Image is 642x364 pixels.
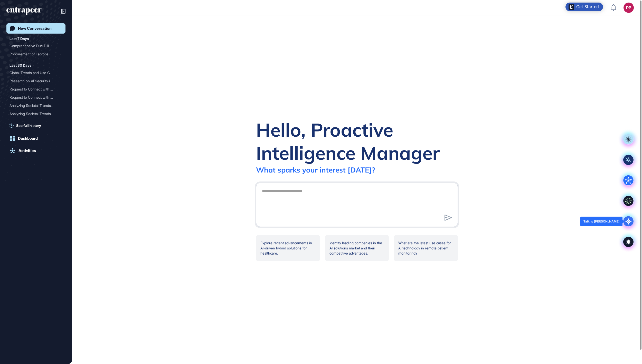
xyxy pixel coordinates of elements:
div: Global Trends and Use Cases of 3D Body Scanning in Retail: Focus on Uniqlo and Potential for Boyn... [10,69,62,77]
div: Research on AI Security i... [10,77,58,85]
div: Analyzing Societal Trends... [10,102,58,110]
div: Talk to [PERSON_NAME] [583,220,619,223]
div: Analyzing Societal Trends Impacting Volkswagen's Strategy: Consumer Resistance to Software-Based ... [10,110,62,118]
div: Comprehensive Due Diligence Report for Healysense in AI-Driven Hybrid Solutions [10,42,62,50]
div: Last 30 Days [10,62,31,68]
a: See full history [10,123,65,128]
button: PP [624,3,634,13]
div: Activities [18,148,36,153]
div: Hello, Proactive Intelligence Manager [256,118,458,164]
div: entrapeer-logo [6,7,42,15]
div: Get Started [576,4,599,9]
img: launcher-image-alternative-text [569,4,574,10]
div: Request to Connect with Reese [10,85,62,93]
div: Analyzing Societal Trends Shaping Volkswagen's Automotive Strategy for 2025: Consumer Resistance,... [10,102,62,110]
div: Research on AI Security in Enterprise Environments: Best Practices for Using Generative AI Tools ... [10,77,62,85]
div: New Conversation [18,26,52,31]
div: Analyzing Societal Trends... [10,110,58,118]
div: Identify leading companies in the AI solutions market and their competitive advantages. [325,235,389,261]
div: Reese [10,118,62,126]
a: Activities [6,146,65,156]
div: Procurement of Laptops an... [10,50,58,58]
div: Open Get Started checklist [565,3,603,11]
span: See full history [16,123,41,128]
div: Comprehensive Due Diligen... [10,42,58,50]
div: Procurement of Laptops and Cisco Switches for Office Setup [10,50,62,58]
div: What sparks your interest [DATE]? [256,165,375,174]
div: Global Trends and Use Cas... [10,69,58,77]
div: Request to Connect with R... [10,85,58,93]
div: Request to Connect with R... [10,93,58,102]
div: What are the latest use cases for AI technology in remote patient monitoring? [394,235,458,261]
a: Dashboard [6,133,65,144]
div: Last 7 Days [10,36,29,42]
div: [PERSON_NAME] [10,118,58,126]
div: Dashboard [18,136,38,141]
div: Explore recent advancements in AI-driven hybrid solutions for healthcare. [256,235,320,261]
a: New Conversation [6,23,65,34]
div: Request to Connect with Reese [10,93,62,102]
